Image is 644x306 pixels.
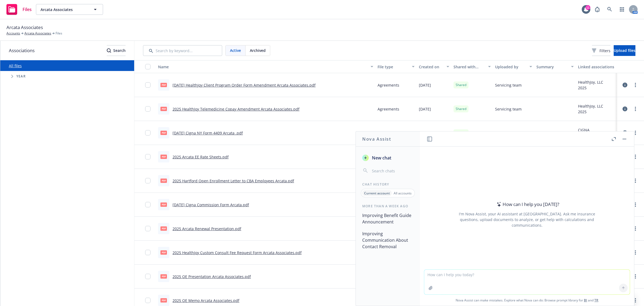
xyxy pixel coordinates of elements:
a: more [632,249,639,256]
div: More than a week ago [356,204,420,208]
a: [DATE] Cigna Commission Form Arcata.pdf [173,202,249,207]
span: pdf [160,250,167,254]
div: CIGNA [578,127,590,133]
a: more [632,273,639,280]
div: Shared with client [453,64,485,70]
span: Files [23,7,32,12]
a: Accounts [6,31,20,36]
span: [DATE] [419,130,431,136]
div: 2025 [578,85,603,91]
span: pdf [160,155,167,159]
div: Name [158,64,367,70]
span: Shared [456,130,466,135]
input: Toggle Row Selected [145,82,151,88]
input: Toggle Row Selected [145,250,151,255]
button: File type [375,60,417,73]
span: Filters [592,48,610,54]
div: Linked associations [578,64,615,70]
span: Nova Assist can make mistakes. Explore what Nova can do: Browse prompt library for and [422,295,632,306]
a: more [632,201,639,208]
span: pdf [160,202,167,207]
span: pdf [160,298,167,302]
a: 2025 Hartford Open Enrollment Letter to CBA Employees Arcata.pdf [173,178,294,183]
span: Arcata Associates [41,7,87,12]
input: Toggle Row Selected [145,226,151,231]
a: more [632,177,639,184]
a: more [632,82,639,88]
span: pdf [160,83,167,87]
span: pdf [160,107,167,111]
div: Uploaded by [495,64,526,70]
a: more [632,297,639,304]
div: HealthJoy, LLC [578,103,603,109]
div: How can I help you [DATE]? [495,201,559,208]
button: New chat [360,153,416,163]
span: Associations [9,47,35,54]
a: [DATE] Cigna NY Form 4409 Arcata .pdf [173,130,243,136]
button: Upload files [614,45,635,56]
a: BI [584,298,587,303]
span: pdf [160,179,167,183]
p: Current account [364,191,390,195]
button: Filters [592,45,610,56]
input: Toggle Row Selected [145,298,151,303]
a: Switch app [617,4,627,15]
span: pdf [160,274,167,278]
span: [DATE] [419,106,431,112]
a: 2025 Arcata Renewal Presentation.pdf [173,226,241,231]
input: Toggle Row Selected [145,274,151,279]
button: Linked associations [576,60,617,73]
span: Servicing team [495,130,522,136]
input: Toggle Row Selected [145,130,151,136]
div: HealthJoy, LLC [578,79,603,85]
input: Toggle Row Selected [145,106,151,112]
a: Search [604,4,615,15]
span: Shared [456,83,466,87]
a: 2025 OE Memo Arcata Associates.pdf [173,298,239,303]
a: All files [9,63,22,68]
input: Search chats [371,167,414,175]
span: Active [230,48,241,53]
a: Report a Bug [592,4,603,15]
span: New chat [371,155,391,161]
div: File type [378,64,409,70]
div: 11 [586,4,590,9]
div: I'm Nova Assist, your AI assistant at [GEOGRAPHIC_DATA]. Ask me insurance questions, upload docum... [452,211,602,228]
div: Chat History [356,182,420,187]
div: Search [107,45,126,56]
input: Toggle Row Selected [145,178,151,183]
input: Select all [145,64,151,69]
span: Filters [599,48,610,54]
h1: Nova Assist [362,136,391,142]
span: Servicing team [495,82,522,88]
button: SearchSearch [107,45,126,56]
span: Agreements [378,130,399,136]
a: TR [594,298,598,303]
div: Created on [419,64,443,70]
a: Arcata Associates [24,31,51,36]
span: Upload files [614,48,635,53]
div: 2025 [578,109,603,115]
p: All accounts [394,191,412,195]
a: more [632,106,639,112]
span: Agreements [378,82,399,88]
a: 2025 OE Presentation Arcata Associates.pdf [173,274,251,279]
span: Year [16,75,26,78]
span: Archived [250,48,266,53]
a: 2025 HealthJoy Custom Consult Fee Request Form Arcata Associates.pdf [173,250,302,255]
a: 2025 HealthJoy Telemedicine Copay Amendment Arcata Associates.pdf [173,106,299,112]
svg: Search [107,48,111,53]
a: 2025 Arcata EE Rate Sheets.pdf [173,154,229,159]
span: Servicing team [495,106,522,112]
span: pdf [160,226,167,230]
span: Arcata Associates [6,24,43,31]
button: Improving Communication About Contact Removal [360,229,416,251]
input: Toggle Row Selected [145,202,151,207]
span: [DATE] [419,82,431,88]
input: Search by keyword... [143,45,222,56]
a: more [632,225,639,232]
span: Shared [456,106,466,111]
button: Uploaded by [493,60,535,73]
span: Files [56,31,62,36]
button: Summary [534,60,576,73]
